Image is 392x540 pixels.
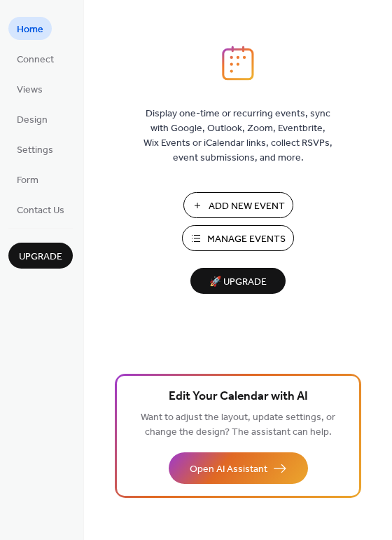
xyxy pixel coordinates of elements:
[8,77,51,100] a: Views
[8,17,52,40] a: Home
[17,22,43,37] span: Home
[8,243,73,269] button: Upgrade
[169,387,308,407] span: Edit Your Calendar with AI
[222,46,254,81] img: logo_icon.svg
[17,83,43,97] span: Views
[199,273,277,292] span: 🚀 Upgrade
[17,143,53,158] span: Settings
[207,232,286,247] span: Manage Events
[8,47,62,70] a: Connect
[17,173,38,188] span: Form
[8,137,62,161] a: Settings
[183,192,293,218] button: Add New Event
[17,113,48,128] span: Design
[182,225,294,251] button: Manage Events
[209,199,285,214] span: Add New Event
[8,107,56,130] a: Design
[143,107,332,166] span: Display one-time or recurring events, sync with Google, Outlook, Zoom, Eventbrite, Wix Events or ...
[17,203,64,218] span: Contact Us
[190,268,286,294] button: 🚀 Upgrade
[141,408,335,442] span: Want to adjust the layout, update settings, or change the design? The assistant can help.
[19,250,62,264] span: Upgrade
[17,53,54,67] span: Connect
[8,198,73,221] a: Contact Us
[169,452,308,484] button: Open AI Assistant
[190,462,267,477] span: Open AI Assistant
[8,168,47,191] a: Form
